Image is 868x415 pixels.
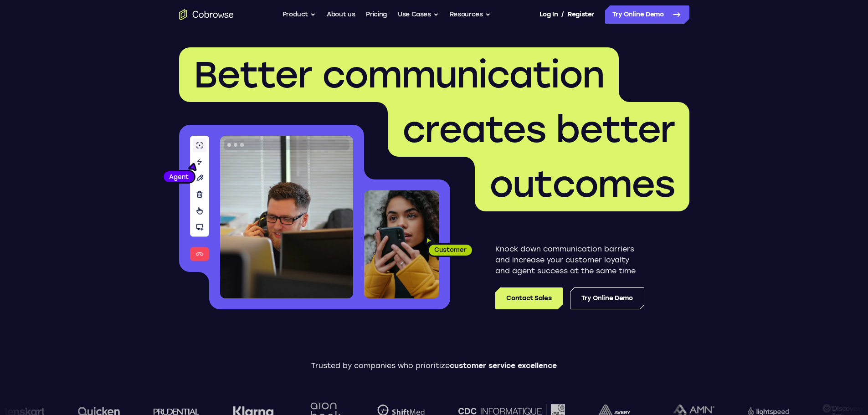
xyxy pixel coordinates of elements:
[570,287,644,309] a: Try Online Demo
[568,5,594,24] a: Register
[450,5,491,24] button: Resources
[282,5,316,24] button: Product
[327,5,355,24] a: About us
[402,108,675,151] span: creates better
[539,5,558,24] a: Log In
[220,136,353,298] img: A customer support agent talking on the phone
[366,5,387,24] a: Pricing
[179,9,234,20] a: Go to the home page
[605,5,689,24] a: Try Online Demo
[495,244,644,277] p: Knock down communication barriers and increase your customer loyalty and agent success at the sam...
[364,190,439,298] img: A customer holding their phone
[153,408,199,415] img: prudential
[450,361,557,370] span: customer service excellence
[489,162,675,206] span: outcomes
[194,53,604,97] span: Better communication
[495,287,562,309] a: Contact Sales
[398,5,439,24] button: Use Cases
[561,9,564,20] span: /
